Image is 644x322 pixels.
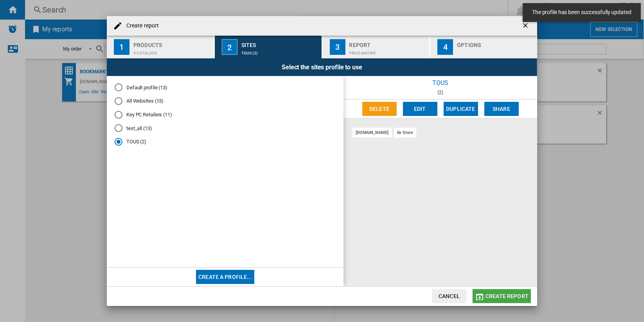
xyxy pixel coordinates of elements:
button: Share [484,102,519,116]
md-radio-button: Default profile (13) [115,84,336,91]
span: The profile has been successfully updated [530,9,634,16]
div: Options [457,39,534,47]
div: 4 [437,39,453,55]
button: Edit [403,102,437,116]
div: TOUS (2) [241,47,318,55]
div: 3 [330,39,345,55]
div: Report [349,39,426,47]
div: Products [133,39,210,47]
div: 9 catalogs [133,47,210,55]
button: Create report [473,289,531,303]
md-radio-button: Key PC Retailers (11) [115,111,336,118]
button: 4 Options [430,36,537,58]
ng-md-icon: getI18NText('BUTTONS.CLOSE_DIALOG') [522,22,531,31]
button: 2 Sites TOUS (2) [215,36,322,58]
div: 1 [114,39,130,55]
span: Create report [486,293,529,299]
button: Create a profile... [196,270,254,284]
div: Select the sites profile to use [107,58,537,76]
button: 1 Products 9 catalogs [107,36,214,58]
md-radio-button: TOUS (1) [115,138,336,146]
div: TOUS [344,76,537,90]
button: getI18NText('BUTTONS.CLOSE_DIALOG') [518,18,534,34]
button: Delete [362,102,397,116]
md-radio-button: All Websites (13) [115,98,336,105]
div: Price Matrix [349,47,426,55]
button: Cancel [432,289,466,303]
div: [DOMAIN_NAME] [353,128,392,137]
md-radio-button: test_all (13) [115,125,336,132]
button: Duplicate [444,102,478,116]
div: Sites [241,39,318,47]
h4: Create report [122,22,159,30]
div: (2) [344,90,537,95]
div: ee store [394,128,416,137]
div: 2 [222,39,237,55]
button: 3 Report Price Matrix [323,36,430,58]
